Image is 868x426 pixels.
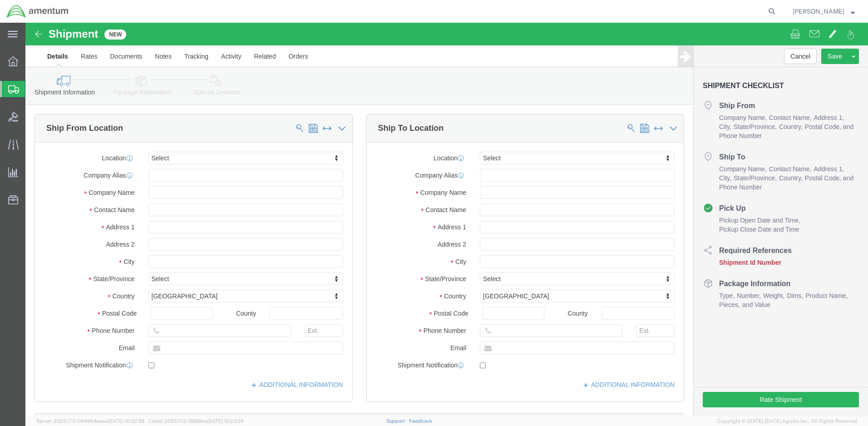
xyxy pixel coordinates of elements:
[148,418,244,424] span: Client: 2025.17.0-159f9de
[108,418,144,424] span: [DATE] 10:32:38
[25,23,868,416] iframe: FS Legacy Container
[207,418,244,424] span: [DATE] 10:23:34
[793,6,844,16] span: Kurt Archuleta
[717,417,857,425] span: Copyright © [DATE]-[DATE] Agistix Inc., All Rights Reserved
[792,6,855,17] button: [PERSON_NAME]
[409,418,432,424] a: Feedback
[36,418,144,424] span: Server: 2025.17.0-1194904eeae
[386,418,409,424] a: Support
[6,5,69,18] img: logo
